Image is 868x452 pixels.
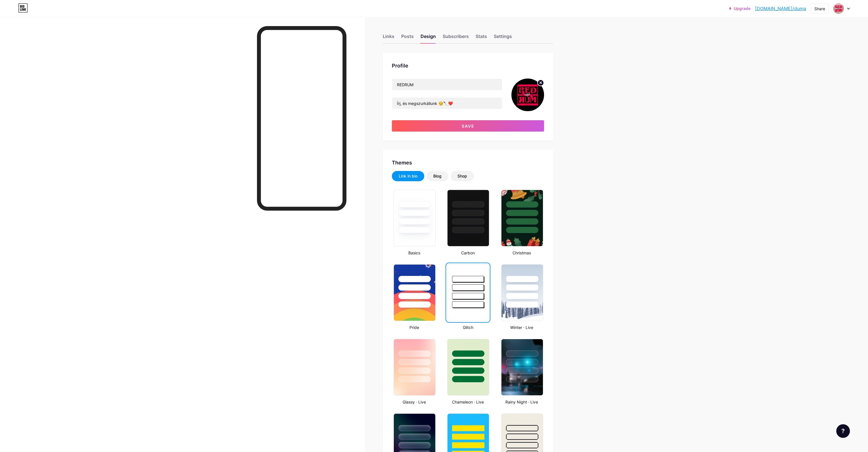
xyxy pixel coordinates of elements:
[476,33,487,43] div: Stats
[814,6,825,12] div: Share
[499,250,544,256] div: Christmas
[401,33,414,43] div: Posts
[511,79,544,111] img: duma
[445,324,490,330] div: Glitch
[457,173,467,179] div: Shop
[392,79,502,90] input: Name
[443,33,469,43] div: Subscribers
[399,173,417,179] div: Link in bio
[833,3,844,14] img: duma
[392,62,544,69] div: Profile
[499,399,544,405] div: Rainy Night · Live
[392,250,436,256] div: Basics
[392,98,502,109] input: Bio
[494,33,512,43] div: Settings
[392,324,436,330] div: Pride
[392,399,436,405] div: Glassy · Live
[461,124,474,128] span: Save
[729,6,750,11] a: Upgrade
[433,173,442,179] div: Blog
[755,5,806,12] a: [DOMAIN_NAME]/duma
[392,120,544,132] button: Save
[445,250,490,256] div: Carbon
[499,324,544,330] div: Winter · Live
[421,33,436,43] div: Design
[445,399,490,405] div: Chameleon · Live
[383,33,394,43] div: Links
[392,159,544,166] div: Themes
